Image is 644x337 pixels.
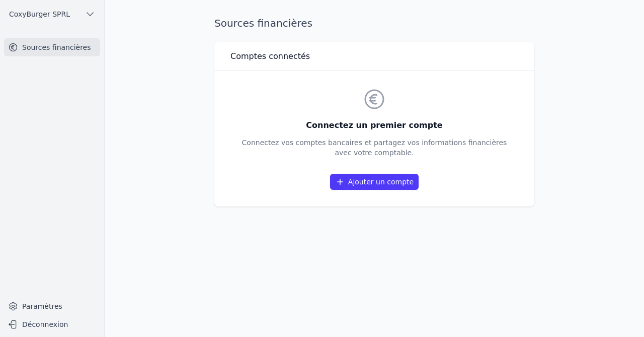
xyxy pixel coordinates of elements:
h3: Comptes connectés [230,50,310,62]
span: CoxyBurger SPRL [9,9,70,19]
a: Paramètres [4,298,100,314]
h1: Sources financières [214,16,312,30]
a: Sources financières [4,38,100,56]
button: Déconnexion [4,316,100,332]
a: Ajouter un compte [330,174,419,190]
h3: Connectez un premier compte [242,119,507,131]
button: CoxyBurger SPRL [4,6,100,22]
p: Connectez vos comptes bancaires et partagez vos informations financières avec votre comptable. [242,138,507,158]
